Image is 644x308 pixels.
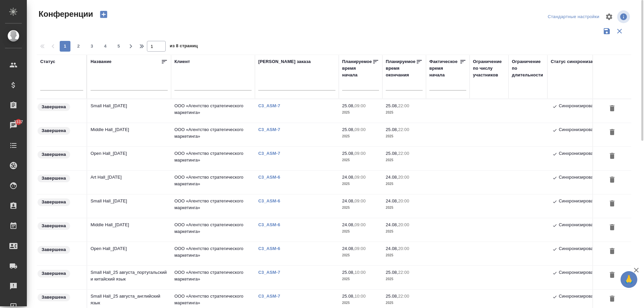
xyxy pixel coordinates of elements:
[258,294,285,299] a: C3_ASM-7
[342,222,355,227] p: 24.08,
[42,104,66,110] p: Завершена
[171,171,255,194] td: ООО «Агентство стратегического маркетинга»
[342,204,379,211] p: 2025
[559,198,598,206] p: Синхронизировано
[398,270,409,275] p: 22:00
[386,58,416,78] div: Планируемое время окончания
[386,252,423,259] p: 2025
[258,246,285,251] a: C3_ASM-6
[258,103,285,108] a: C3_ASM-7
[606,198,618,210] button: Удалить
[386,181,423,187] p: 2025
[342,127,355,132] p: 25.08,
[386,300,423,306] p: 2025
[113,41,124,52] button: 5
[342,300,379,306] p: 2025
[355,222,366,227] p: 09:00
[42,294,66,301] p: Завершена
[87,266,171,289] td: Small Hall_25 августа_португальский и китайский язык
[42,270,66,277] p: Завершена
[617,10,631,23] span: Посмотреть информацию
[621,271,637,288] button: 🙏
[623,272,635,287] span: 🙏
[342,294,355,299] p: 25.08,
[606,222,618,234] button: Удалить
[258,222,285,227] a: C3_ASM-6
[171,242,255,265] td: ООО «Агентство стратегического маркетинга»
[429,58,460,78] div: Фактическое время начала
[559,245,598,253] p: Синхронизировано
[355,294,366,299] p: 10:00
[10,119,27,125] span: 3337
[171,194,255,218] td: ООО «Агентство стратегического маркетинга»
[342,270,355,275] p: 25.08,
[73,43,84,50] span: 2
[546,12,601,22] div: split button
[100,43,111,50] span: 4
[87,123,171,146] td: Middle Hall_[DATE]
[258,58,311,65] div: [PERSON_NAME] заказа
[87,147,171,170] td: Open Hall_[DATE]
[559,126,598,134] p: Синхронизировано
[171,218,255,242] td: ООО «Агентство стратегического маркетинга»
[559,103,598,111] p: Синхронизировано
[96,9,112,20] button: Создать
[40,58,55,65] div: Статус
[100,41,111,52] button: 4
[171,266,255,289] td: ООО «Агентство стратегического маркетинга»
[606,245,618,258] button: Удалить
[73,41,84,52] button: 2
[258,270,285,275] a: C3_ASM-7
[386,175,398,180] p: 24.08,
[355,270,366,275] p: 10:00
[559,269,598,277] p: Синхронизировано
[355,246,366,251] p: 09:00
[386,198,398,203] p: 24.08,
[386,276,423,283] p: 2025
[342,276,379,283] p: 2025
[606,174,618,186] button: Удалить
[386,222,398,227] p: 24.08,
[42,199,66,205] p: Завершена
[386,228,423,235] p: 2025
[171,147,255,170] td: ООО «Агентство стратегического маркетинга»
[87,194,171,218] td: Small Hall_[DATE]
[258,175,285,180] a: C3_ASM-6
[258,198,285,203] p: C3_ASM-6
[386,133,423,140] p: 2025
[355,198,366,203] p: 09:00
[398,198,409,203] p: 20:00
[559,222,598,230] p: Синхронизировано
[559,174,598,182] p: Синхронизировано
[355,151,366,156] p: 09:00
[355,175,366,180] p: 09:00
[342,103,355,108] p: 25.08,
[258,151,285,156] a: C3_ASM-7
[87,171,171,194] td: Art Hall_[DATE]
[342,181,379,187] p: 2025
[398,127,409,132] p: 22:00
[42,127,66,134] p: Завершена
[386,127,398,132] p: 25.08,
[606,269,618,282] button: Удалить
[342,246,355,251] p: 24.08,
[342,109,379,116] p: 2025
[398,175,409,180] p: 20:00
[342,151,355,156] p: 25.08,
[87,218,171,242] td: Middle Hall_[DATE]
[601,9,617,25] span: Настроить таблицу
[386,103,398,108] p: 25.08,
[342,58,372,78] div: Планируемое время начала
[258,127,285,132] a: C3_ASM-7
[386,204,423,211] p: 2025
[342,157,379,164] p: 2025
[91,58,111,65] div: Название
[386,294,398,299] p: 25.08,
[342,252,379,259] p: 2025
[613,25,626,38] button: Сбросить фильтры
[342,228,379,235] p: 2025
